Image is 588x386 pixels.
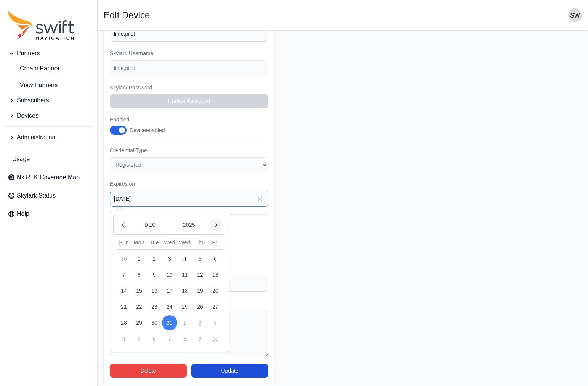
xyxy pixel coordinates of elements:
button: Update [191,364,268,378]
button: 22 [131,299,147,314]
div: Sun [116,239,131,246]
button: 29 [131,315,147,330]
button: 10 [208,331,223,346]
button: Update Password [110,94,268,108]
label: Skylark Password [110,84,268,91]
span: Usage [12,155,30,164]
button: 17 [162,283,177,298]
button: 7 [162,331,177,346]
button: 2 [147,251,162,266]
button: 1 [131,251,147,266]
button: 8 [177,331,192,346]
div: Thu [192,239,208,246]
div: Mon [131,239,147,246]
a: Usage [5,152,93,167]
button: 13 [208,267,223,282]
button: 19 [192,283,208,298]
input: YYYY-MM-DD [110,191,268,207]
a: Skylark Status [5,188,93,203]
span: Devices [17,111,38,120]
button: 23 [147,299,162,314]
button: 20 [208,283,223,298]
span: Create Partner [8,64,60,73]
button: Administration [5,130,93,145]
button: 3 [208,315,223,330]
button: 5 [192,251,208,266]
div: Device enabled [130,126,165,134]
button: 12 [192,267,208,282]
input: Device #01 [110,26,268,42]
button: 9 [147,267,162,282]
button: 26 [192,299,208,314]
button: 30 [147,315,162,330]
button: 6 [208,251,223,266]
span: Help [17,209,29,219]
button: 31 [162,315,177,330]
span: Skylark Status [17,191,56,200]
button: 14 [116,283,131,298]
span: Subscribers [17,96,49,105]
button: Dec [132,218,168,232]
button: 10 [162,267,177,282]
button: 4 [177,251,192,266]
input: example-user [110,60,268,76]
button: Devices [5,108,93,123]
div: Wed [177,239,192,246]
button: Subscribers [5,93,93,108]
button: Delete [110,364,187,378]
button: 24 [162,299,177,314]
div: Wed [162,239,177,246]
button: 18 [177,283,192,298]
a: Help [5,206,93,222]
span: Administration [17,133,55,142]
div: Fri [208,239,223,246]
label: Expires on [110,180,268,188]
img: user photo [568,8,582,22]
button: 27 [208,299,223,314]
button: 15 [131,283,147,298]
button: 30 [116,251,131,266]
label: Credential Type [110,147,268,154]
label: Skylark Username [110,49,268,57]
div: Tue [147,239,162,246]
span: Partners [17,49,40,58]
a: View Partners [5,78,93,93]
button: Partners [5,46,93,61]
button: 9 [192,331,208,346]
a: Nx RTK Coverage Map [5,170,93,185]
button: 25 [177,299,192,314]
span: View Partners [8,81,58,90]
button: 6 [147,331,162,346]
button: 11 [177,267,192,282]
button: 4 [116,331,131,346]
button: 8 [131,267,147,282]
button: 3 [162,251,177,266]
button: 5 [131,331,147,346]
h1: Edit Device [104,11,150,20]
button: 16 [147,283,162,298]
button: 7 [116,267,131,282]
button: 28 [116,315,131,330]
button: 2025 [171,218,207,232]
span: Nx RTK Coverage Map [17,173,80,182]
button: 1 [177,315,192,330]
a: create-partner [5,61,93,76]
button: 21 [116,299,131,314]
button: 2 [192,315,208,330]
label: Enabled [110,116,173,123]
